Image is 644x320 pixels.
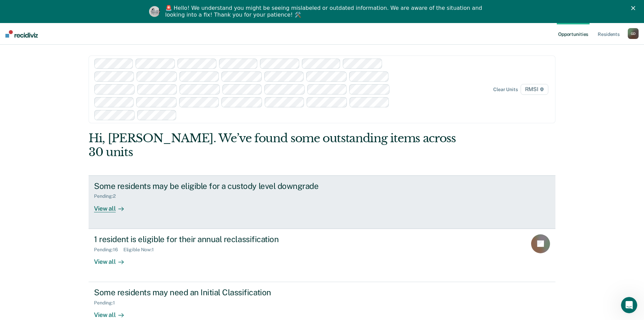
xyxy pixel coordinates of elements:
[123,247,159,253] div: Eligible Now : 1
[94,252,132,265] div: View all
[89,229,555,282] a: 1 resident is eligible for their annual reclassificationPending:16Eligible Now:1View all
[596,23,621,45] a: Residents
[631,6,638,10] div: Close
[94,306,132,319] div: View all
[94,247,123,253] div: Pending : 16
[94,287,331,297] div: Some residents may need an Initial Classification
[628,28,639,39] button: GD
[94,181,331,191] div: Some residents may be eligible for a custody level downgrade
[5,30,38,38] img: Recidiviz
[94,234,331,244] div: 1 resident is eligible for their annual reclassification
[557,23,590,45] a: Opportunities
[94,300,120,306] div: Pending : 1
[493,87,518,92] div: Clear units
[521,84,548,95] span: RMSI
[94,199,132,212] div: View all
[94,193,121,199] div: Pending : 2
[165,5,484,18] div: 🚨 Hello! We understand you might be seeing mislabeled or outdated information. We are aware of th...
[149,6,160,17] img: Profile image for Kim
[89,131,462,159] div: Hi, [PERSON_NAME]. We’ve found some outstanding items across 30 units
[89,175,555,229] a: Some residents may be eligible for a custody level downgradePending:2View all
[628,28,639,39] div: G D
[621,297,637,313] iframe: Intercom live chat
